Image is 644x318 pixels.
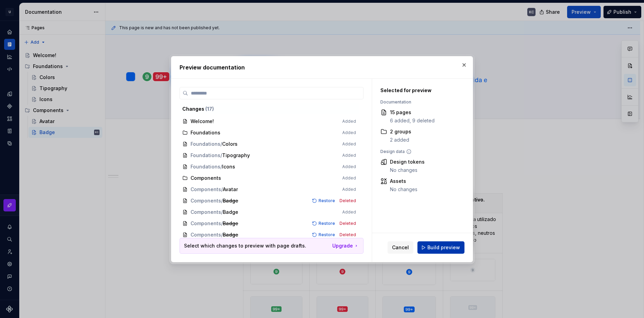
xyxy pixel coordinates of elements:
[310,197,338,204] button: Restore
[319,232,335,238] span: Restore
[390,167,425,174] div: No changes
[310,220,338,227] button: Restore
[180,63,464,72] h2: Preview documentation
[310,231,338,238] button: Restore
[417,241,464,254] button: Build preview
[205,106,214,112] span: ( 17 )
[390,128,411,135] div: 2 groups
[380,87,457,94] div: Selected for preview
[392,244,409,251] span: Cancel
[390,158,425,165] div: Design tokens
[390,109,435,116] div: 15 pages
[388,241,413,254] button: Cancel
[182,106,356,112] div: Changes
[332,242,359,249] a: Upgrade
[390,117,435,124] div: 6 added, 9 deleted
[380,99,457,105] div: Documentation
[319,198,335,204] span: Restore
[427,244,460,251] span: Build preview
[380,149,457,154] div: Design data
[319,221,335,226] span: Restore
[390,136,411,143] div: 2 added
[390,186,417,193] div: No changes
[184,242,306,249] p: Select which changes to preview with page drafts.
[390,178,417,185] div: Assets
